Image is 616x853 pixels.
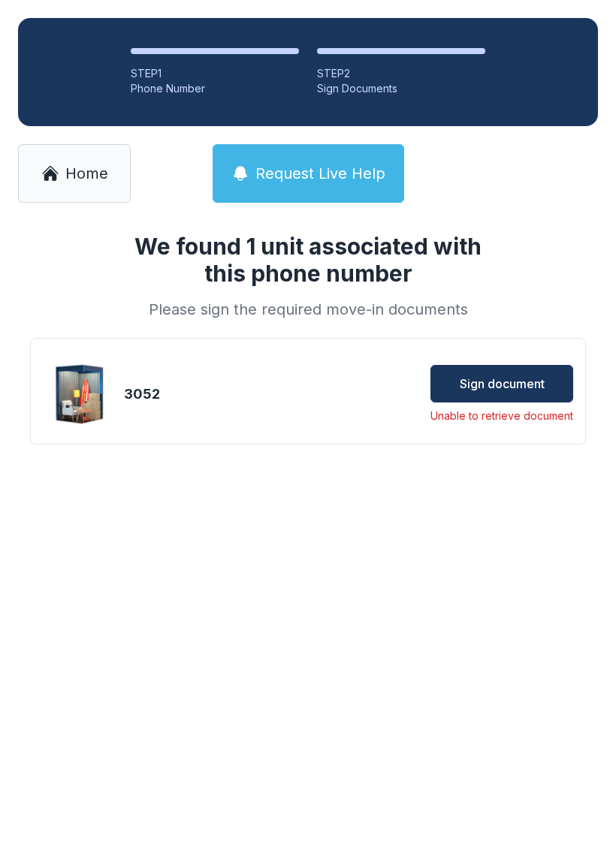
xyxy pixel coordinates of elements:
[116,233,500,287] h1: We found 1 unit associated with this phone number
[65,163,108,184] span: Home
[255,163,385,184] span: Request Live Help
[131,81,299,96] div: Phone Number
[317,81,485,96] div: Sign Documents
[430,408,573,423] div: Unable to retrieve document
[460,375,545,393] span: Sign document
[317,66,485,81] div: STEP 2
[124,384,264,405] div: 3052
[131,66,299,81] div: STEP 1
[116,299,500,320] div: Please sign the required move-in documents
